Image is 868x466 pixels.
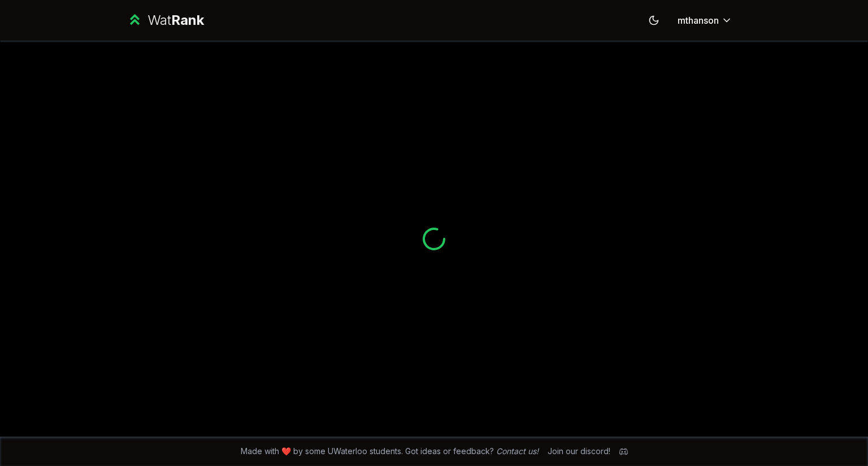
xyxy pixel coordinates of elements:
[669,10,741,31] button: mthanson
[496,446,539,456] a: Contact us!
[241,446,539,457] span: Made with ❤️ by some UWaterloo students. Got ideas or feedback?
[127,11,204,29] a: WatRank
[678,14,719,27] span: mthanson
[548,446,610,457] div: Join our discord!
[171,12,204,28] span: Rank
[147,11,204,29] div: Wat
